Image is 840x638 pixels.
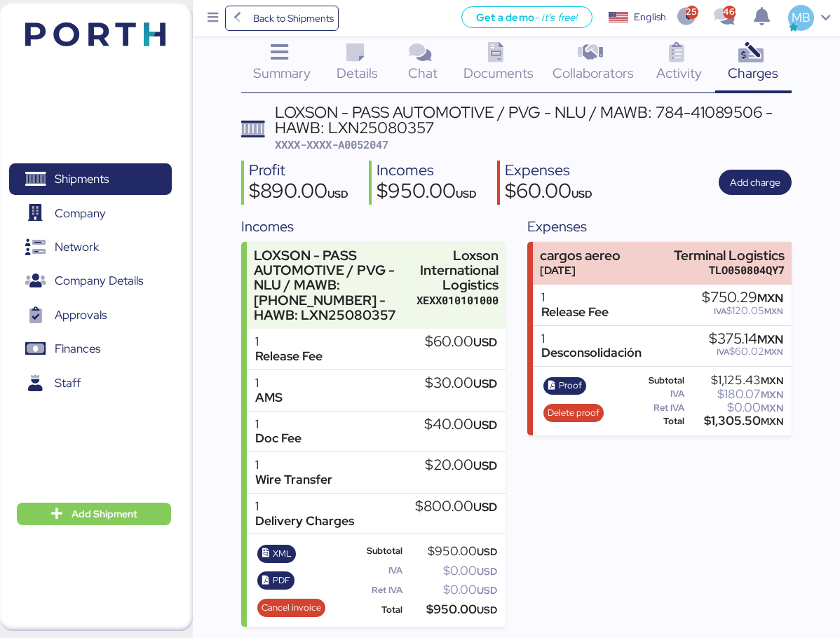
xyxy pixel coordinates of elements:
[632,389,684,399] div: IVA
[757,290,783,306] span: MXN
[346,585,402,595] div: Ret IVA
[255,431,302,446] div: Doc Fee
[9,197,172,229] a: Company
[255,417,302,432] div: 1
[405,585,497,595] div: $0.00
[473,499,497,515] span: USD
[255,499,354,514] div: 1
[761,402,783,414] span: MXN
[55,271,143,291] span: Company Details
[346,566,402,576] div: IVA
[425,376,497,391] div: $30.00
[541,305,609,320] div: Release Fee
[709,346,783,357] div: $60.02
[55,237,99,257] span: Network
[632,376,684,386] div: Subtotal
[473,458,497,473] span: USD
[424,417,497,433] div: $40.00
[463,64,534,82] span: Documents
[416,293,499,308] div: XEXX010101000
[55,339,100,359] span: Finances
[346,605,402,615] div: Total
[687,402,783,413] div: $0.00
[541,290,609,305] div: 1
[553,64,634,82] span: Collaborators
[792,8,811,27] span: MB
[687,416,783,426] div: $1,305.50
[505,161,592,181] div: Expenses
[201,6,225,30] button: Menu
[275,104,792,136] div: LOXSON - PASS AUTOMOTIVE / PVG - NLU / MAWB: 784-41089506 - HAWB: LXN25080357
[346,546,402,556] div: Subtotal
[728,64,778,82] span: Charges
[761,374,783,387] span: MXN
[55,373,81,393] span: Staff
[540,263,621,278] div: [DATE]
[377,161,477,181] div: Incomes
[327,187,348,201] span: USD
[337,64,378,82] span: Details
[632,403,684,413] div: Ret IVA
[571,187,592,201] span: USD
[405,604,497,615] div: $950.00
[377,181,477,205] div: $950.00
[255,514,354,529] div: Delivery Charges
[55,203,106,224] span: Company
[541,346,642,360] div: Desconsolidación
[273,546,292,562] span: XML
[548,405,599,421] span: Delete proof
[674,248,785,263] div: Terminal Logistics
[55,305,107,325] span: Approvals
[543,404,604,422] button: Delete proof
[540,248,621,263] div: cargos aereo
[717,346,729,358] span: IVA
[527,216,792,237] div: Expenses
[273,573,290,588] span: PDF
[255,334,323,349] div: 1
[757,332,783,347] span: MXN
[255,473,332,487] div: Wire Transfer
[473,334,497,350] span: USD
[255,391,283,405] div: AMS
[764,306,783,317] span: MXN
[473,417,497,433] span: USD
[634,10,666,25] div: English
[764,346,783,358] span: MXN
[9,367,172,400] a: Staff
[473,376,497,391] span: USD
[405,546,497,557] div: $950.00
[9,231,172,264] a: Network
[702,306,783,316] div: $120.05
[674,263,785,278] div: TLO050804QY7
[761,388,783,401] span: MXN
[709,332,783,347] div: $375.14
[505,181,592,205] div: $60.00
[255,349,323,364] div: Release Fee
[714,306,726,317] span: IVA
[730,174,780,191] span: Add charge
[17,503,171,525] button: Add Shipment
[9,265,172,297] a: Company Details
[477,545,497,558] span: USD
[262,600,321,616] span: Cancel invoice
[408,64,438,82] span: Chat
[477,604,497,616] span: USD
[456,187,477,201] span: USD
[543,377,587,395] button: Proof
[9,299,172,332] a: Approvals
[255,376,283,391] div: 1
[257,571,295,590] button: PDF
[702,290,783,306] div: $750.29
[257,545,297,563] button: XML
[225,6,339,31] a: Back to Shipments
[253,10,334,27] span: Back to Shipments
[687,389,783,400] div: $180.07
[253,64,311,82] span: Summary
[254,248,410,323] div: LOXSON - PASS AUTOMOTIVE / PVG - NLU / MAWB: [PHONE_NUMBER] - HAWB: LXN25080357
[241,216,506,237] div: Incomes
[9,333,172,365] a: Finances
[477,565,497,578] span: USD
[559,378,582,393] span: Proof
[275,137,388,151] span: XXXX-XXXX-A0052047
[761,415,783,428] span: MXN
